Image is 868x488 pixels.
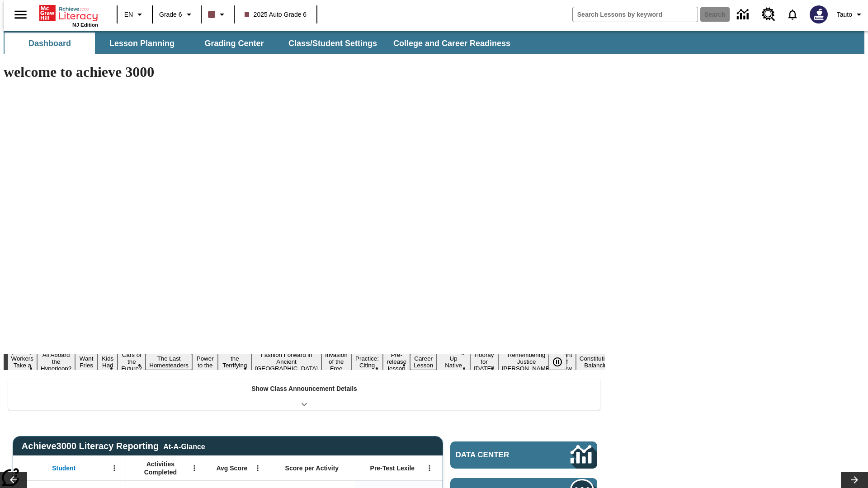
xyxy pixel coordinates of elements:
button: Open side menu [7,1,34,28]
button: Slide 4 Dirty Jobs Kids Had To Do [98,340,118,384]
span: Activities Completed [131,460,190,476]
button: Slide 3 Do You Want Fries With That? [75,340,98,384]
div: At-A-Glance [163,441,205,451]
button: Lesson carousel, Next [841,472,868,488]
button: Slide 12 Pre-release lesson [383,350,410,373]
span: Student [52,464,75,472]
button: Dashboard [5,33,95,54]
div: Show Class Announcement Details [8,379,600,410]
button: Grading Center [189,33,279,54]
button: Open Menu [188,461,201,475]
h1: welcome to achieve 3000 [4,64,605,80]
button: Slide 2 All Aboard the Hyperloop? [37,350,75,373]
button: Slide 9 Fashion Forward in Ancient Rome [251,350,321,373]
button: Open Menu [108,461,121,475]
button: Class color is dark brown. Change class color [204,6,231,23]
button: Slide 14 Cooking Up Native Traditions [437,347,470,377]
span: Score per Activity [285,464,339,472]
span: Avg Score [216,464,247,472]
button: Open Menu [423,461,436,475]
a: Notifications [781,3,804,26]
button: Profile/Settings [833,6,868,23]
button: Slide 13 Career Lesson [410,354,437,370]
a: Data Center [731,2,756,27]
div: SubNavbar [4,31,864,54]
button: Slide 16 Remembering Justice O'Connor [498,350,555,373]
button: Language: EN, Select a language [120,6,149,23]
button: Slide 10 The Invasion of the Free CD [321,343,351,380]
button: Slide 11 Mixed Practice: Citing Evidence [351,347,383,377]
span: EN [124,10,133,19]
div: Pause [548,354,576,370]
button: Select a new avatar [804,3,833,26]
button: Slide 1 Labor Day: Workers Take a Stand [8,347,37,377]
button: Slide 5 Cars of the Future? [118,350,146,373]
a: Resource Center, Will open in new tab [756,2,781,27]
div: Home [39,3,98,28]
button: Pause [548,354,566,370]
button: Slide 15 Hooray for Constitution Day! [470,350,498,373]
img: Avatar [810,5,828,23]
button: Grade: Grade 6, Select a grade [156,6,198,23]
span: Grade 6 [159,10,182,19]
span: Pre-Test Lexile [370,464,415,472]
p: Show Class Announcement Details [251,384,357,394]
a: Home [39,4,98,22]
button: Slide 18 The Constitution's Balancing Act [576,347,619,377]
button: Slide 7 Solar Power to the People [192,347,218,377]
button: Slide 8 Attack of the Terrifying Tomatoes [218,347,251,377]
span: Achieve3000 Literacy Reporting [22,441,205,451]
button: Class/Student Settings [281,33,384,54]
span: 2025 Auto Grade 6 [245,10,307,19]
input: search field [573,7,698,22]
button: College and Career Readiness [386,33,518,54]
button: Slide 6 The Last Homesteaders [146,354,192,370]
button: Lesson Planning [97,33,187,54]
button: Open Menu [251,461,264,475]
span: Data Center [456,450,540,460]
span: Tauto [837,10,852,19]
span: NJ Edition [72,22,98,28]
a: Data Center [450,441,597,469]
div: SubNavbar [4,33,519,54]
